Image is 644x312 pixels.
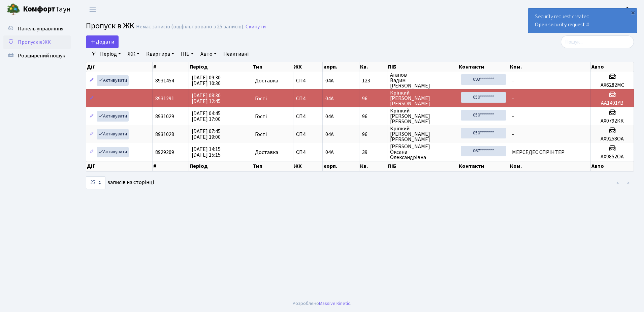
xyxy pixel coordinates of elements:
span: Доставка [255,150,278,155]
th: Тип [252,62,293,72]
a: Неактивні [221,48,251,60]
a: Авто [198,48,219,60]
span: Агапов Вадим [PERSON_NAME] [390,72,455,88]
img: logo.png [7,3,20,16]
a: Активувати [97,147,129,157]
span: СП4 [296,150,320,155]
th: корп. [323,62,359,72]
th: Дії [86,161,153,171]
span: 8929209 [155,149,174,156]
span: 8931028 [155,131,174,138]
th: ЖК [293,161,323,171]
h5: АХ9258ОА [593,136,631,142]
th: Ком. [509,161,591,171]
th: Період [189,62,252,72]
span: Гості [255,114,267,119]
a: Активувати [97,129,129,139]
span: Таун [23,4,71,15]
select: записів на сторінці [86,176,105,189]
span: СП4 [296,132,320,137]
span: - [512,77,514,84]
span: 39 [362,150,384,155]
div: Security request created [528,8,637,33]
a: Скинути [246,24,266,30]
span: 04А [325,77,334,84]
span: СП4 [296,96,320,101]
b: Комфорт [23,4,55,15]
div: Немає записів (відфільтровано з 25 записів). [136,24,244,30]
span: 04А [325,131,334,138]
input: Пошук... [561,35,634,48]
a: Період [97,48,124,60]
a: Open security request # [535,21,589,28]
b: Консьєрж б. 4. [599,6,636,13]
span: [DATE] 08:30 [DATE] 12:45 [192,92,221,105]
a: Панель управління [3,22,71,35]
th: Контакти [458,161,509,171]
th: Ком. [509,62,591,72]
th: Кв. [359,161,387,171]
th: Контакти [458,62,509,72]
span: 04А [325,149,334,156]
span: [DATE] 09:30 [DATE] 10:30 [192,74,221,87]
label: записів на сторінці [86,176,154,189]
span: 96 [362,114,384,119]
a: Розширений пошук [3,49,71,62]
span: 8931291 [155,95,174,102]
span: 96 [362,132,384,137]
span: 8931454 [155,77,174,84]
span: - [512,113,514,120]
span: Пропуск в ЖК [86,20,134,32]
span: Панель управління [18,25,63,32]
th: # [153,62,189,72]
h5: АХ0792КК [593,118,631,124]
th: ЖК [293,62,323,72]
span: Додати [90,38,114,46]
a: ПІБ [178,48,196,60]
a: Додати [86,35,119,48]
a: Квартира [143,48,177,60]
th: Кв. [359,62,387,72]
span: - [512,95,514,102]
span: - [512,131,514,138]
span: [PERSON_NAME] Оксана Олександрівна [390,144,455,160]
th: ПІБ [387,161,458,171]
span: Кріпкий [PERSON_NAME] [PERSON_NAME] [390,126,455,142]
span: Пропуск в ЖК [18,38,51,46]
th: Період [189,161,252,171]
span: 04А [325,113,334,120]
span: СП4 [296,78,320,83]
th: Дії [86,62,153,72]
th: # [153,161,189,171]
span: 04А [325,95,334,102]
button: Переключити навігацію [84,4,101,15]
span: Гості [255,96,267,101]
span: [DATE] 07:45 [DATE] 19:00 [192,128,221,141]
a: Активувати [97,75,129,86]
a: ЖК [125,48,142,60]
a: Активувати [97,111,129,122]
a: Massive Kinetic [319,300,350,307]
span: 8931029 [155,113,174,120]
span: Доставка [255,78,278,83]
th: Тип [252,161,293,171]
span: МЕРСЕДЕС СПРІНТЕР [512,149,565,156]
div: × [630,9,636,16]
span: Кріпкий [PERSON_NAME] [PERSON_NAME] [390,90,455,106]
div: Розроблено . [293,300,351,307]
span: Гості [255,132,267,137]
th: корп. [323,161,359,171]
a: Консьєрж б. 4. [599,5,636,14]
th: Авто [591,62,634,72]
h5: АА1401YB [593,100,631,106]
span: 96 [362,96,384,101]
span: [DATE] 14:15 [DATE] 15:15 [192,146,221,159]
span: СП4 [296,114,320,119]
span: 123 [362,78,384,83]
h5: АХ6282МС [593,82,631,88]
span: Кріпкий [PERSON_NAME] [PERSON_NAME] [390,108,455,124]
span: Розширений пошук [18,52,65,59]
th: Авто [591,161,634,171]
a: Пропуск в ЖК [3,35,71,49]
span: [DATE] 04:45 [DATE] 17:00 [192,110,221,123]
